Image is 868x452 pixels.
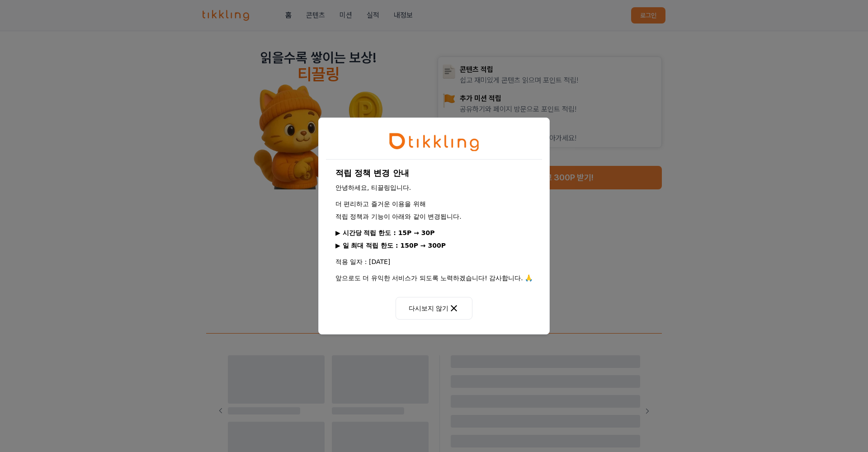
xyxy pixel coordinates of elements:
[335,199,533,208] p: 더 편리하고 즐거운 이용을 위해
[335,212,533,221] p: 적립 정책과 기능이 아래와 같이 변경됩니다.
[335,167,533,179] h1: 적립 정책 변경 안내
[335,273,533,282] p: 앞으로도 더 유익한 서비스가 되도록 노력하겠습니다! 감사합니다. 🙏
[335,183,533,192] p: 안녕하세요, 티끌링입니다.
[335,228,533,237] p: ▶ 시간당 적립 한도 : 15P → 30P
[335,241,533,250] p: ▶ 일 최대 적립 한도 : 150P → 300P
[335,257,533,266] p: 적용 일자 : [DATE]
[389,132,479,151] img: tikkling_character
[396,297,472,320] button: 다시보지 않기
